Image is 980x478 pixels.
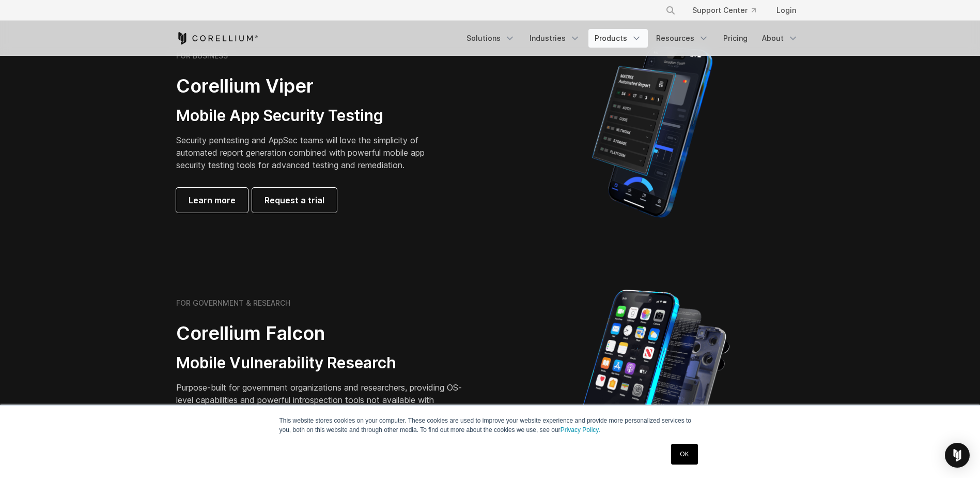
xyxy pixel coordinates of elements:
[574,41,730,222] img: Corellium MATRIX automated report on iPhone showing app vulnerability test results across securit...
[252,188,337,213] a: Request a trial
[176,381,465,419] p: Purpose-built for government organizations and researchers, providing OS-level capabilities and p...
[176,74,441,98] h2: Corellium Viper
[189,194,236,206] span: Learn more
[588,29,648,48] a: Products
[176,32,258,44] a: Corellium Home
[574,289,730,470] img: iPhone model separated into the mechanics used to build the physical device.
[945,443,970,468] div: Open Intercom Messenger
[176,322,465,345] h2: Corellium Falcon
[176,298,290,308] h6: FOR GOVERNMENT & RESEARCH
[523,29,586,48] a: Industries
[756,29,804,48] a: About
[650,29,715,48] a: Resources
[460,29,521,48] a: Solutions
[684,1,764,20] a: Support Center
[176,188,248,213] a: Learn more
[176,134,441,171] p: Security pentesting and AppSec teams will love the simplicity of automated report generation comb...
[661,1,680,20] button: Search
[279,416,701,435] p: This website stores cookies on your computer. These cookies are used to improve your website expe...
[717,29,754,48] a: Pricing
[265,194,324,206] span: Request a trial
[561,426,600,434] a: Privacy Policy.
[176,353,465,373] h3: Mobile Vulnerability Research
[768,1,804,20] a: Login
[653,1,804,20] div: Navigation Menu
[176,106,441,126] h3: Mobile App Security Testing
[460,29,804,48] div: Navigation Menu
[671,444,697,465] a: OK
